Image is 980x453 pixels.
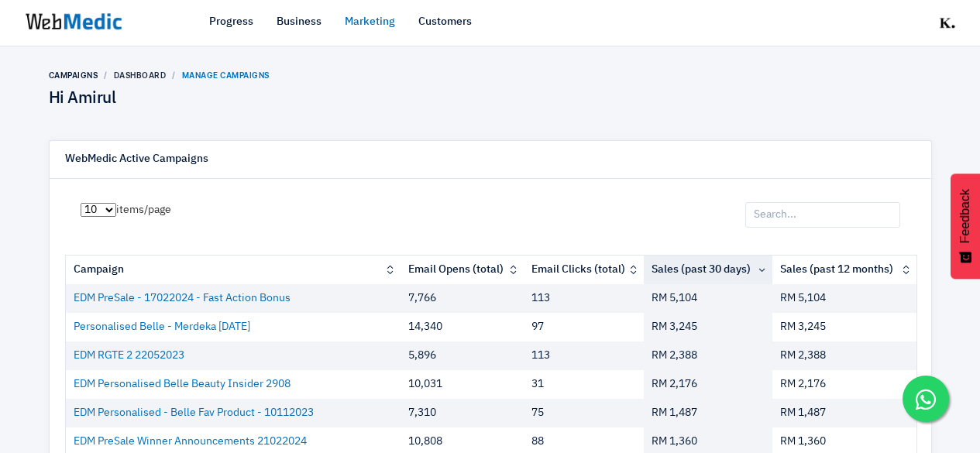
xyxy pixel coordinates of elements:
[74,434,307,450] a: EDM PreSale Winner Announcements 21022024
[772,370,916,399] td: RM 2,176
[401,370,524,399] td: 10,031
[524,256,645,284] th: Email Clicks (total): activate to sort column ascending
[74,348,184,364] a: EDM RGTE 2 22052023
[81,203,116,217] select: items/page
[644,284,772,313] td: RM 5,104
[401,399,524,427] td: 7,310
[772,399,916,427] td: RM 1,487
[401,284,524,313] td: 7,766
[745,202,900,228] input: Search...
[401,341,524,370] td: 5,896
[49,70,270,81] nav: breadcrumb
[66,256,401,284] th: Campaign: activate to sort column ascending
[644,256,772,284] th: Sales (past 30 days): activate to sort column ascending
[772,313,916,341] td: RM 3,245
[644,370,772,399] td: RM 2,176
[401,313,524,341] td: 14,340
[524,399,645,427] td: 75
[772,256,916,284] th: Sales (past 12 months): activate to sort column ascending
[644,341,772,370] td: RM 2,388
[644,313,772,341] td: RM 3,245
[65,153,208,166] h6: WebMedic Active Campaigns
[772,341,916,370] td: RM 2,388
[644,399,772,427] td: RM 1,487
[772,284,916,313] td: RM 5,104
[74,405,314,421] a: EDM Personalised - Belle Fav Product - 10112023
[74,376,291,393] a: EDM Personalised Belle Beauty Insider 2908
[49,70,98,81] li: Campaigns
[401,256,524,284] th: Email Opens (total): activate to sort column ascending
[74,319,250,335] a: Personalised Belle - Merdeka [DATE]
[277,14,322,30] a: Business
[958,189,972,243] span: Feedback
[49,89,270,109] h4: Hi Amirul
[524,313,645,341] td: 97
[418,14,472,30] a: Customers
[524,341,645,370] td: 113
[74,290,291,307] a: EDM PreSale - 17022024 - Fast Action Bonus
[524,284,645,313] td: 113
[951,173,980,279] button: Feedback - Show survey
[81,202,171,218] label: items/page
[114,70,167,80] a: Dashboard
[166,70,270,81] li: Manage Campaigns
[345,14,395,30] a: Marketing
[209,14,253,30] a: Progress
[524,370,645,399] td: 31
